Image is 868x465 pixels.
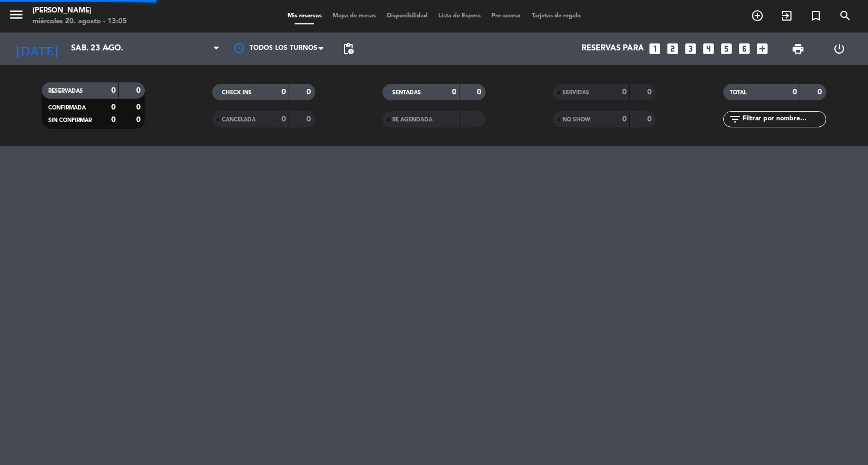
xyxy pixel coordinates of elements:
span: TOTAL [730,90,746,95]
i: menu [8,7,24,23]
span: CONFIRMADA [48,105,86,111]
span: Pre-acceso [486,13,526,19]
i: looks_4 [701,42,716,56]
i: arrow_drop_down [101,42,114,55]
i: looks_5 [719,42,733,56]
span: Disponibilidad [381,13,433,19]
span: Mapa de mesas [327,13,381,19]
strong: 0 [282,115,286,123]
strong: 0 [136,87,143,94]
div: miércoles 20. agosto - 13:05 [33,16,127,27]
strong: 0 [622,115,627,123]
span: Mis reservas [282,13,327,19]
span: SENTADAS [392,90,421,95]
strong: 0 [647,115,654,123]
i: filter_list [729,113,742,126]
strong: 0 [307,88,313,96]
i: looks_3 [684,42,698,56]
strong: 0 [282,88,286,96]
span: NO SHOW [563,117,590,122]
i: add_box [755,42,769,56]
strong: 0 [647,88,654,96]
i: [DATE] [8,37,66,61]
strong: 0 [111,116,116,124]
strong: 0 [452,88,456,96]
strong: 0 [136,116,143,124]
span: RESERVADAS [48,88,83,94]
span: RE AGENDADA [392,117,432,122]
strong: 0 [477,88,483,96]
span: SIN CONFIRMAR [48,118,92,123]
i: add_circle_outline [751,9,764,22]
strong: 0 [307,115,313,123]
button: menu [8,7,24,27]
strong: 0 [622,88,627,96]
strong: 0 [136,104,143,111]
span: Reservas para [582,44,644,54]
span: SERVIDAS [563,90,589,95]
strong: 0 [818,88,824,96]
i: looks_one [648,42,662,56]
i: turned_in_not [809,9,822,22]
div: LOG OUT [819,33,860,65]
i: search [839,9,852,22]
input: Filtrar por nombre... [742,113,826,125]
strong: 0 [111,87,116,94]
i: power_settings_new [833,42,846,55]
span: print [792,42,805,55]
div: [PERSON_NAME] [33,5,127,16]
strong: 0 [793,88,797,96]
span: CANCELADA [222,117,256,122]
strong: 0 [111,104,116,111]
i: looks_two [666,42,680,56]
span: pending_actions [342,42,355,55]
i: exit_to_app [780,9,793,22]
span: Lista de Espera [433,13,486,19]
span: Tarjetas de regalo [526,13,586,19]
span: CHECK INS [222,90,252,95]
i: looks_6 [737,42,751,56]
